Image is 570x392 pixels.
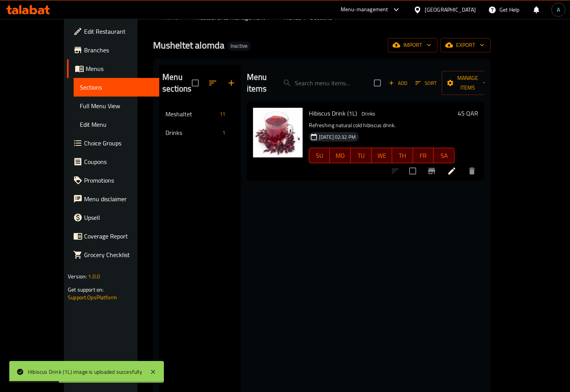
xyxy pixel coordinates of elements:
button: SU [309,148,330,163]
span: SU [312,150,327,161]
a: Edit Restaurant [67,22,159,41]
button: WE [372,148,393,163]
div: Drinks [358,109,378,119]
span: Menu disclaimer [84,194,153,204]
span: Drinks [358,109,378,118]
span: Meshaltet [165,109,216,119]
li: / [268,13,271,22]
a: Choice Groups [67,134,159,152]
span: export [447,40,484,50]
span: Add item [386,77,410,89]
span: import [394,40,431,50]
a: Menu disclaimer [67,190,159,208]
div: Menu-management [341,5,388,14]
span: A [557,5,560,14]
span: WE [375,150,389,161]
span: Musheltet alomda [153,36,224,54]
a: Home [153,13,178,22]
span: Inactive [227,43,251,49]
span: Menus [283,13,301,22]
span: Coverage Report [84,231,153,241]
input: search [276,76,368,90]
span: Full Menu View [80,101,153,111]
span: Upsell [84,213,153,222]
span: Sections [310,13,332,22]
a: Grocery Checklist [67,245,159,264]
button: export [441,38,491,52]
button: TH [392,148,413,163]
div: [GEOGRAPHIC_DATA] [425,5,476,14]
button: delete [463,162,481,180]
button: SA [434,148,455,163]
span: Select section [369,75,386,91]
span: Edit Menu [80,120,153,129]
div: Drinks1 [159,123,241,142]
div: Hibiscus Drink (1L) image is uploaded succesfully [28,368,142,376]
button: FR [413,148,434,163]
a: Menus [274,12,301,22]
span: FR [416,150,431,161]
span: Promotions [84,176,153,185]
h2: Menu sections [162,71,192,95]
a: Promotions [67,171,159,190]
button: import [388,38,437,52]
a: Coupons [67,152,159,171]
a: Full Menu View [74,97,159,115]
h2: Menu items [247,71,267,95]
button: Sort [413,77,439,89]
span: 1.0.0 [88,271,100,281]
span: Restaurants management [196,13,265,22]
a: Edit Menu [74,115,159,134]
span: SA [437,150,451,161]
button: Add [386,77,410,89]
span: 11 [217,111,228,118]
div: Inactive [227,41,251,51]
span: Sort [415,79,437,88]
nav: breadcrumb [153,12,491,22]
button: Add section [222,74,241,92]
span: Sort items [410,77,442,89]
a: Branches [67,41,159,59]
span: Sort sections [203,74,222,92]
button: Branch-specific-item [422,162,441,180]
span: TH [395,150,410,161]
span: Get support on: [68,285,103,295]
span: MO [333,150,348,161]
span: Coupons [84,157,153,166]
span: [DATE] 02:32 PM [316,133,359,141]
span: 1 [219,129,228,136]
button: Manage items [442,71,494,95]
a: Upsell [67,208,159,227]
span: Select to update [405,163,421,179]
a: Edit menu item [447,166,456,176]
span: Menus [86,64,153,73]
p: Refreshing natural cold hibiscus drink. [309,121,455,130]
span: Drinks [165,128,219,137]
nav: Menu sections [159,102,241,145]
a: Restaurants management [187,12,265,22]
a: Menus [67,59,159,78]
li: / [181,13,184,22]
div: items [217,109,228,119]
a: Support.OpsPlatform [68,292,117,302]
li: / [304,13,307,22]
span: Edit Restaurant [84,27,153,36]
a: Coverage Report [67,227,159,245]
span: Hibiscus Drink (1L) [309,107,357,119]
span: TU [354,150,369,161]
span: Select all sections [187,75,203,91]
span: Grocery Checklist [84,250,153,259]
span: Version: [68,271,87,281]
a: Sections [74,78,159,97]
span: Manage items [448,73,487,93]
span: Branches [84,45,153,55]
img: Hibiscus Drink (1L) [253,108,303,157]
span: Add [387,79,408,88]
button: MO [330,148,351,163]
h6: 45 QAR [458,108,478,119]
div: Meshaltet11 [159,105,241,123]
span: Sections [80,83,153,92]
span: Choice Groups [84,138,153,148]
button: TU [351,148,372,163]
